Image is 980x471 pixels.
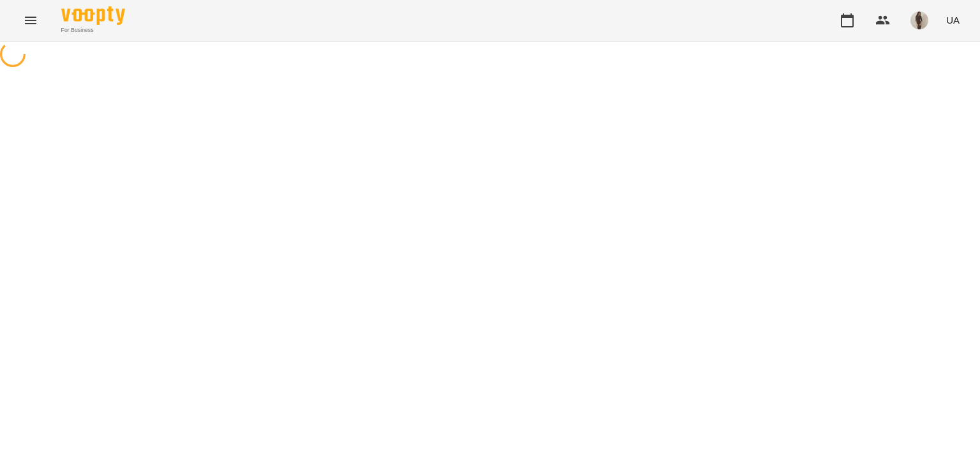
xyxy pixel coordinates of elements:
[61,6,125,25] img: Voopty Logo
[910,11,928,29] img: 9fb73f4f1665c455a0626d21641f5694.jpg
[61,26,125,34] span: For Business
[15,5,46,36] button: Menu
[946,13,960,27] span: UA
[941,8,965,32] button: UA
